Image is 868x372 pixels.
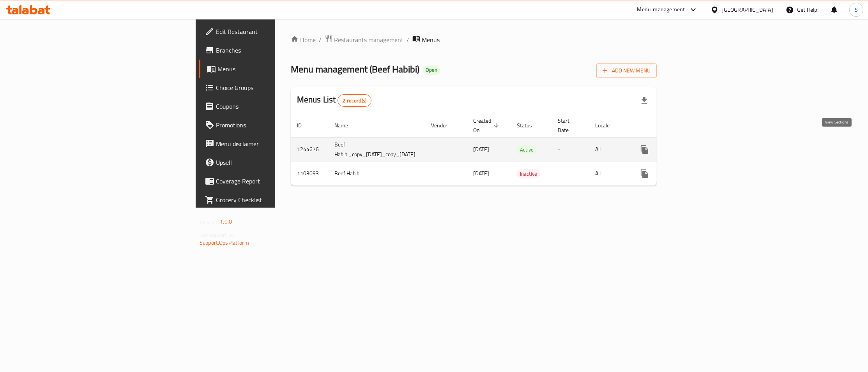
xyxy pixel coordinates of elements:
[216,176,334,186] span: Coverage Report
[216,102,334,111] span: Coupons
[216,46,334,55] span: Branches
[596,63,657,78] button: Add New Menu
[422,35,440,44] span: Menus
[517,121,542,130] span: Status
[334,121,358,130] span: Name
[473,168,489,178] span: [DATE]
[855,5,858,14] span: S
[473,144,489,154] span: [DATE]
[216,27,334,36] span: Edit Restaurant
[637,5,685,14] div: Menu-management
[325,35,403,45] a: Restaurants management
[423,67,440,73] span: Open
[473,116,501,135] span: Created On
[334,35,403,44] span: Restaurants management
[200,217,219,227] span: Version:
[200,238,249,248] a: Support.OpsPlatform
[338,97,371,104] span: 2 record(s)
[199,172,341,190] a: Coverage Report
[297,121,312,130] span: ID
[431,121,458,130] span: Vendor
[423,65,440,75] div: Open
[216,139,334,148] span: Menu disclaimer
[291,60,419,78] span: Menu management ( Beef Habibi )
[216,120,334,130] span: Promotions
[199,41,341,60] a: Branches
[635,140,654,159] button: more
[199,153,341,172] a: Upsell
[199,22,341,41] a: Edit Restaurant
[220,217,232,227] span: 1.0.0
[517,169,540,178] span: Inactive
[297,94,371,107] h2: Menus List
[407,35,409,44] li: /
[216,158,334,167] span: Upsell
[654,140,673,159] button: Change Status
[517,169,540,178] div: Inactive
[552,162,589,185] td: -
[328,162,425,185] td: Beef Habibi
[722,5,773,14] div: [GEOGRAPHIC_DATA]
[199,134,341,153] a: Menu disclaimer
[589,137,629,162] td: All
[291,114,716,186] table: enhanced table
[635,91,654,110] div: Export file
[654,164,673,183] button: Change Status
[199,116,341,134] a: Promotions
[199,97,341,116] a: Coupons
[595,121,620,130] span: Locale
[291,35,657,45] nav: breadcrumb
[216,195,334,205] span: Grocery Checklist
[635,164,654,183] button: more
[338,94,371,107] div: Total records count
[217,64,334,74] span: Menus
[200,230,235,240] span: Get support on:
[199,60,341,78] a: Menus
[199,78,341,97] a: Choice Groups
[603,66,651,76] span: Add New Menu
[328,137,425,162] td: Beef Habibi_copy_[DATE]_copy_[DATE]
[517,145,537,154] span: Active
[552,137,589,162] td: -
[558,116,580,135] span: Start Date
[199,190,341,209] a: Grocery Checklist
[589,162,629,185] td: All
[629,114,716,138] th: Actions
[216,83,334,92] span: Choice Groups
